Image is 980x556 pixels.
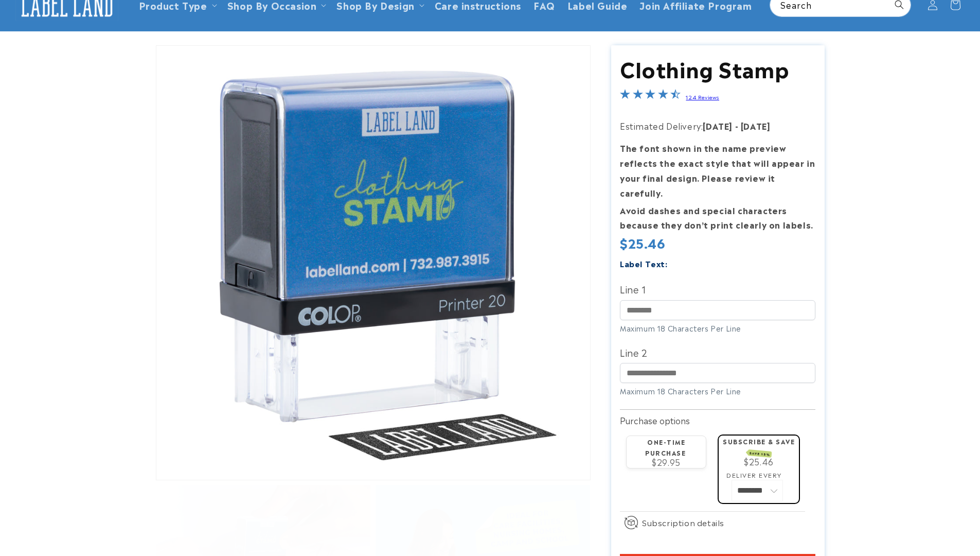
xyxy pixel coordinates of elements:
h1: Clothing Stamp [620,55,815,81]
label: Label Text: [620,257,668,269]
span: Subscription details [642,516,724,529]
span: $25.46 [620,233,666,252]
label: Line 1 [620,281,815,297]
div: Maximum 18 Characters Per Line [620,386,815,396]
label: One-time purchase [645,437,686,457]
strong: [DATE] [703,119,733,132]
label: Deliver every [726,470,782,479]
a: 124 Reviews [686,93,719,100]
label: Subscribe & save [723,437,795,457]
span: $25.46 [744,455,774,467]
span: SAVE 15% [747,449,772,458]
label: Purchase options [620,414,690,426]
p: Estimated Delivery: [620,118,815,133]
strong: - [735,119,739,132]
strong: [DATE] [741,119,771,132]
button: Can this be used on dark clothing? [9,29,126,48]
strong: The font shown in the name preview reflects the exact style that will appear in your final design... [620,142,815,198]
div: Maximum 18 Characters Per Line [620,323,815,334]
span: 4.4-star overall rating [620,90,681,102]
select: Interval select [732,480,783,501]
span: $29.95 [652,456,681,468]
button: What size is the imprint? [37,58,126,77]
label: Line 2 [620,344,815,360]
strong: Avoid dashes and special characters because they don’t print clearly on labels. [620,204,813,231]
